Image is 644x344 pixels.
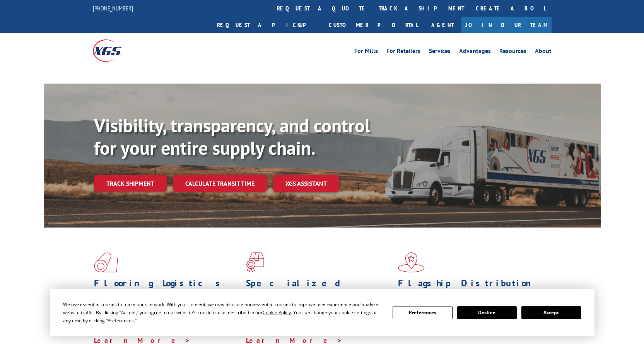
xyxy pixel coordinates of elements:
button: Decline [457,306,517,319]
a: Calculate transit time [173,175,267,192]
a: Join Our Team [461,17,552,33]
div: Cookie Consent Prompt [50,289,594,336]
a: Agent [424,17,461,33]
div: We use essential cookies to make our site work. With your consent, we may also use non-essential ... [63,300,383,325]
h1: Flagship Distribution Model [398,279,544,301]
h1: Specialized Freight Experts [246,279,392,301]
a: Track shipment [94,175,167,192]
a: [PHONE_NUMBER] [93,4,133,12]
a: For Retailers [386,48,420,56]
a: Services [429,48,451,56]
button: Accept [521,306,581,319]
img: xgs-icon-focused-on-flooring-red [246,252,264,272]
a: Advantages [459,48,491,56]
b: Visibility, transparency, and control for your entire supply chain. [94,113,370,160]
a: Customer Portal [323,17,424,33]
span: Cookie Policy [263,309,291,316]
a: For Mills [354,48,378,56]
span: Preferences [108,317,134,324]
button: Preferences [393,306,452,319]
a: Request a pickup [211,17,323,33]
img: xgs-icon-total-supply-chain-intelligence-red [94,252,118,272]
a: XGS ASSISTANT [273,175,339,192]
h1: Flooring Logistics Solutions [94,279,240,301]
a: About [535,48,552,56]
img: xgs-icon-flagship-distribution-model-red [398,252,425,272]
a: Resources [499,48,526,56]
